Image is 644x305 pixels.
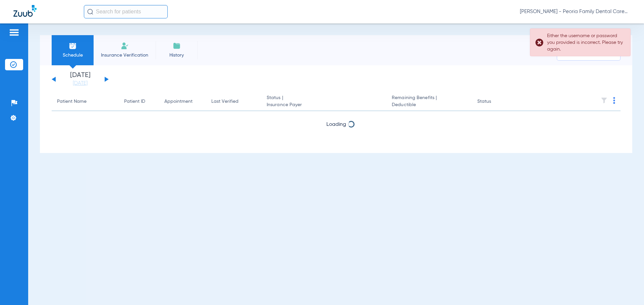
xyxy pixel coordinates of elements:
[57,98,87,105] div: Patient Name
[613,97,615,104] img: group-dot-blue.svg
[261,92,386,111] th: Status |
[601,97,607,104] img: filter.svg
[211,98,256,105] div: Last Verified
[173,42,181,50] img: History
[326,122,346,127] span: Loading
[124,98,154,105] div: Patient ID
[87,9,93,15] img: Search Icon
[13,5,37,17] img: Zuub Logo
[60,80,100,87] a: [DATE]
[547,32,625,53] div: Either the username or password you provided is incorrect. Please try again.
[392,101,466,108] span: Deductible
[121,42,129,50] img: Manual Insurance Verification
[60,72,100,87] li: [DATE]
[84,5,168,18] input: Search for patients
[57,98,113,105] div: Patient Name
[164,98,201,105] div: Appointment
[267,101,381,108] span: Insurance Payer
[57,52,89,59] span: Schedule
[472,92,517,111] th: Status
[161,52,193,59] span: History
[124,98,145,105] div: Patient ID
[386,92,472,111] th: Remaining Benefits |
[9,28,19,36] img: hamburger-icon
[164,98,193,105] div: Appointment
[520,8,631,15] span: [PERSON_NAME] - Peoria Family Dental Care
[69,42,77,50] img: Schedule
[211,98,238,105] div: Last Verified
[99,52,151,59] span: Insurance Verification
